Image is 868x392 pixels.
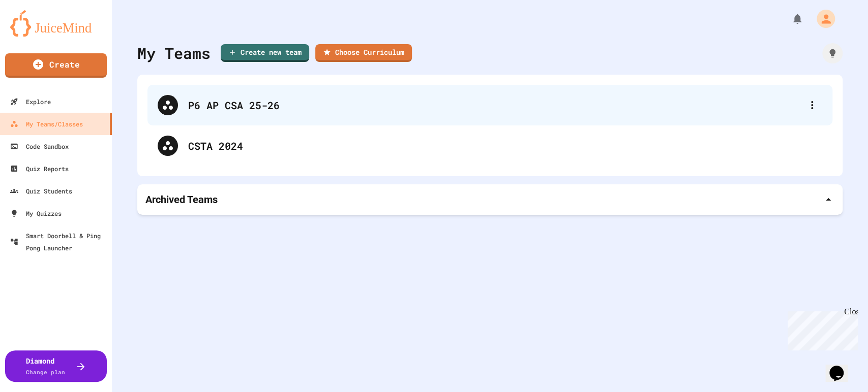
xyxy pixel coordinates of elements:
[147,125,832,166] div: CSTA 2024
[825,351,858,382] iframe: chat widget
[806,7,837,30] div: My Account
[10,95,51,108] div: Explore
[145,192,218,207] p: Archived Teams
[10,162,69,175] div: Quiz Reports
[772,10,806,27] div: My Notifications
[10,185,72,197] div: Quiz Students
[221,44,309,62] a: Create new team
[10,118,83,130] div: My Teams/Classes
[784,307,858,350] iframe: chat widget
[137,42,211,64] div: My Teams
[26,355,65,377] div: Diamond
[822,43,843,63] div: How it works
[10,230,108,254] div: Smart Doorbell & Ping Pong Launcher
[188,138,822,153] div: CSTA 2024
[147,85,832,125] div: P6 AP CSA 25-26
[26,368,65,376] span: Change plan
[4,4,70,64] div: Chat with us now!Close
[10,207,62,219] div: My Quizzes
[315,44,412,62] a: Choose Curriculum
[188,97,802,113] div: P6 AP CSA 25-26
[10,10,102,37] img: logo-orange.svg
[10,140,69,152] div: Code Sandbox
[5,53,107,78] a: Create
[5,350,107,382] button: DiamondChange plan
